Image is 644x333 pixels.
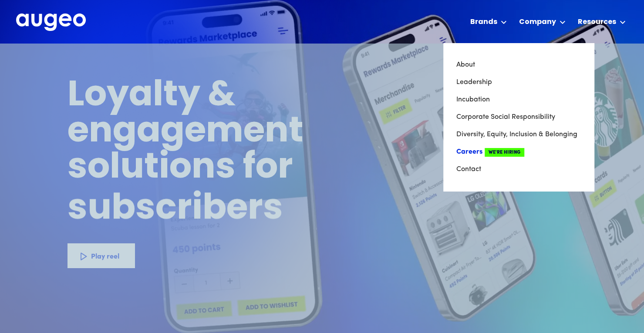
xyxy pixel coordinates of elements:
a: CareersWe're Hiring [456,143,581,161]
a: Corporate Social Responsibility [456,108,581,126]
a: Contact [456,161,581,178]
div: Resources [578,17,616,27]
div: Brands [470,17,497,27]
nav: Company [443,43,594,191]
a: About [456,56,581,74]
span: We're Hiring [485,148,524,157]
a: Leadership [456,74,581,91]
a: Diversity, Equity, Inclusion & Belonging [456,126,581,143]
img: Augeo's full logo in white. [16,13,86,31]
a: home [16,13,86,32]
a: Incubation [456,91,581,108]
div: Company [519,17,556,27]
